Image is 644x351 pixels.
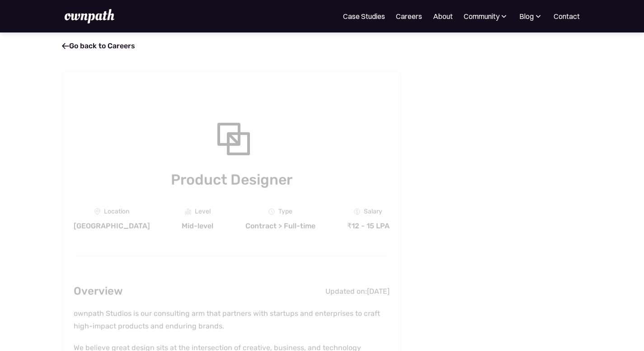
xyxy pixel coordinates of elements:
[433,11,453,22] a: About
[519,11,534,22] div: Blog
[464,11,499,22] div: Community
[74,282,123,300] h2: Overview
[74,169,390,190] h1: Product Designer
[464,11,508,22] div: Community
[396,11,422,22] a: Careers
[62,42,135,50] a: Go back to Careers
[74,222,150,231] div: [GEOGRAPHIC_DATA]
[325,287,367,296] div: Updated on:
[554,11,580,22] a: Contact
[94,208,100,215] img: Location Icon - Job Board X Webflow Template
[278,208,292,215] div: Type
[74,307,390,333] p: ownpath Studios is our consulting arm that partners with startups and enterprises to craft high-i...
[182,222,213,231] div: Mid-level
[367,287,390,296] div: [DATE]
[354,208,360,215] img: Money Icon - Job Board X Webflow Template
[245,222,315,231] div: Contract > Full-time
[184,208,191,215] img: Graph Icon - Job Board X Webflow Template
[62,42,69,51] span: 
[343,11,385,22] a: Case Studies
[364,208,382,215] div: Salary
[519,11,543,22] div: Blog
[194,208,210,215] div: Level
[268,208,274,215] img: Clock Icon - Job Board X Webflow Template
[347,222,389,231] div: ₹12 - 15 LPA
[104,208,129,215] div: Location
